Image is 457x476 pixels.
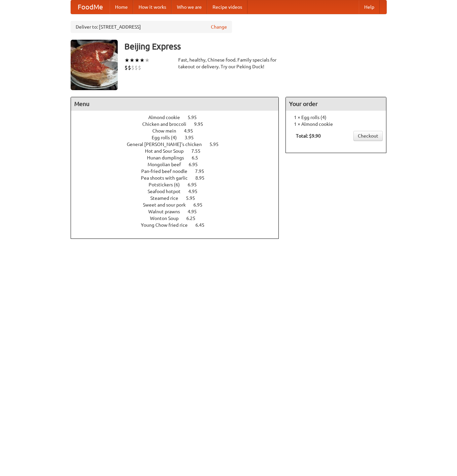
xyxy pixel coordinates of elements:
[140,57,145,64] li: ★
[191,148,207,154] span: 7.55
[110,0,133,14] a: Home
[150,195,185,201] span: Steamed rice
[142,121,193,127] span: Chicken and broccoli
[71,40,118,90] img: angular.jpg
[148,115,187,120] span: Almond cookie
[150,195,207,201] a: Steamed rice 5.95
[152,128,183,134] span: Chow mein
[150,216,185,221] span: Wonton Soup
[149,182,187,187] span: Potstickers (6)
[128,64,131,71] li: $
[148,189,210,194] a: Seafood hotpot 4.95
[145,148,190,154] span: Hot and Sour Soup
[188,209,203,214] span: 4.95
[172,0,207,14] a: Who we are
[192,155,205,160] span: 6.5
[186,216,202,221] span: 6.25
[186,195,202,201] span: 5.95
[71,0,110,14] a: FoodMe
[148,115,209,120] a: Almond cookie 5.95
[141,175,194,181] span: Pea shoots with garlic
[289,114,383,121] li: 1 × Egg rolls (4)
[71,21,232,33] div: Deliver to: [STREET_ADDRESS]
[188,115,203,120] span: 5.95
[296,133,321,139] b: Total: $9.90
[359,0,380,14] a: Help
[127,142,231,147] a: General [PERSON_NAME]'s chicken 5.95
[147,155,211,160] a: Hunan dumplings 6.5
[141,169,194,174] span: Pan-fried beef noodle
[135,64,138,71] li: $
[210,142,225,147] span: 5.95
[141,175,217,181] a: Pea shoots with garlic 8.95
[124,64,128,71] li: $
[131,64,135,71] li: $
[152,135,206,140] a: Egg rolls (4) 3.95
[152,128,205,134] a: Chow mein 4.95
[148,162,210,167] a: Mongolian beef 6.95
[141,222,217,228] a: Young Chow fried rice 6.45
[133,0,172,14] a: How it works
[184,128,200,134] span: 4.95
[145,57,150,64] li: ★
[141,222,194,228] span: Young Chow fried rice
[188,182,203,187] span: 6.95
[207,0,247,14] a: Recipe videos
[141,169,217,174] a: Pan-fried beef noodle 7.95
[152,135,184,140] span: Egg rolls (4)
[127,142,208,147] span: General [PERSON_NAME]'s chicken
[353,131,383,141] a: Checkout
[71,97,279,111] h4: Menu
[147,155,191,160] span: Hunan dumplings
[188,189,204,194] span: 4.95
[148,162,188,167] span: Mongolian beef
[195,222,211,228] span: 6.45
[194,121,210,127] span: 9.95
[185,135,200,140] span: 3.95
[178,57,279,70] div: Fast, healthy, Chinese food. Family specials for takeout or delivery. Try our Peking Duck!
[143,202,215,208] a: Sweet and sour pork 6.95
[189,162,204,167] span: 6.95
[138,64,141,71] li: $
[149,182,209,187] a: Potstickers (6) 6.95
[211,24,227,30] a: Change
[193,202,209,208] span: 6.95
[148,209,187,214] span: Walnut prawns
[286,97,386,111] h4: Your order
[150,216,208,221] a: Wonton Soup 6.25
[129,57,135,64] li: ★
[142,121,216,127] a: Chicken and broccoli 9.95
[195,169,211,174] span: 7.95
[289,121,383,127] li: 1 × Almond cookie
[195,175,211,181] span: 8.95
[135,57,140,64] li: ★
[148,189,187,194] span: Seafood hotpot
[148,209,209,214] a: Walnut prawns 4.95
[143,202,192,208] span: Sweet and sour pork
[124,57,129,64] li: ★
[124,40,387,53] h3: Beijing Express
[145,148,213,154] a: Hot and Sour Soup 7.55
